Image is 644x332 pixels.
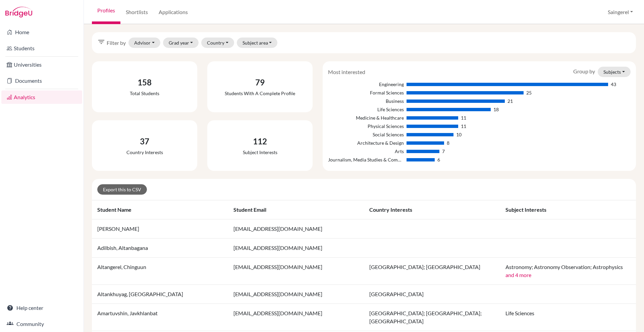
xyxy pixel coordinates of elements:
[456,131,462,138] div: 10
[92,200,228,219] th: Student name
[323,68,370,76] div: Most interested
[328,139,404,146] div: Architecture & Design
[328,89,404,96] div: Formal Sciences
[1,25,82,39] a: Home
[364,304,500,331] td: [GEOGRAPHIC_DATA]; [GEOGRAPHIC_DATA]; [GEOGRAPHIC_DATA]
[225,90,295,97] div: Students with a complete profile
[228,219,364,239] td: [EMAIL_ADDRESS][DOMAIN_NAME]
[505,271,531,279] button: and 4 more
[328,148,404,155] div: Arts
[5,7,32,17] img: Bridge-U
[328,131,404,138] div: Social Sciences
[228,239,364,258] td: [EMAIL_ADDRESS][DOMAIN_NAME]
[442,148,445,155] div: 7
[1,90,82,104] a: Analytics
[126,135,163,147] div: 37
[526,89,532,96] div: 25
[568,67,636,77] div: Group by
[92,239,228,258] td: Adilbish, Altanbagana
[437,156,440,163] div: 6
[1,74,82,87] a: Documents
[228,285,364,304] td: [EMAIL_ADDRESS][DOMAIN_NAME]
[243,149,277,156] div: Subject interests
[97,184,147,195] a: Export this to CSV
[328,97,404,105] div: Business
[447,139,449,146] div: 8
[163,38,199,48] button: Grad year
[237,38,278,48] button: Subject area
[611,81,616,88] div: 43
[507,97,513,105] div: 21
[364,258,500,285] td: [GEOGRAPHIC_DATA]; [GEOGRAPHIC_DATA]
[328,114,404,121] div: Medicine & Healthcare
[92,219,228,239] td: [PERSON_NAME]
[92,304,228,331] td: Amartuvshin, Javkhlanbat
[92,285,228,304] td: Altankhuyag, [GEOGRAPHIC_DATA]
[500,304,636,331] td: Life Sciences
[364,285,500,304] td: [GEOGRAPHIC_DATA]
[1,301,82,315] a: Help center
[1,317,82,331] a: Community
[130,76,159,88] div: 158
[201,38,234,48] button: Country
[493,106,499,113] div: 18
[364,200,500,219] th: Country interests
[461,123,466,130] div: 11
[225,76,295,88] div: 79
[97,38,105,46] i: filter_list
[228,304,364,331] td: [EMAIL_ADDRESS][DOMAIN_NAME]
[500,258,636,285] td: Astronomy; Astronomy Observation; Astrophysics
[328,123,404,130] div: Physical Sciences
[1,42,82,55] a: Students
[328,156,404,163] div: Journalism, Media Studies & Communication
[128,38,160,48] button: Advisor
[605,6,636,18] button: Saingerel
[107,39,126,47] span: Filter by
[598,67,631,77] button: Subjects
[228,200,364,219] th: Student email
[130,90,159,97] div: Total students
[243,135,277,147] div: 112
[1,58,82,71] a: Universities
[328,106,404,113] div: Life Sciences
[92,258,228,285] td: Altangerel, Chinguun
[228,258,364,285] td: [EMAIL_ADDRESS][DOMAIN_NAME]
[500,200,636,219] th: Subject interests
[461,114,466,121] div: 11
[126,149,163,156] div: Country interests
[328,81,404,88] div: Engineering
